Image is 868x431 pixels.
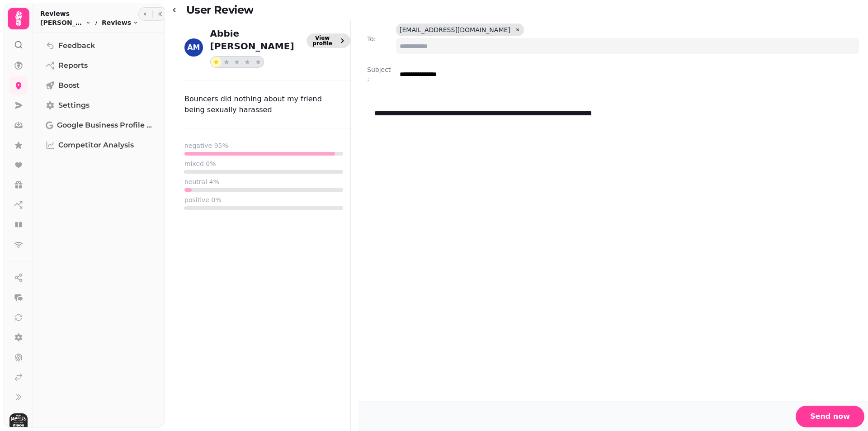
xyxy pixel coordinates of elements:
button: [PERSON_NAME]'s Rock n Rodeo [40,18,91,27]
button: Reviews [102,18,138,27]
span: [PERSON_NAME]'s Rock n Rodeo [40,18,84,27]
label: mixed 0% [184,159,343,170]
button: star [211,57,222,67]
a: Boost [40,76,157,95]
p: Abbie [PERSON_NAME] [210,27,303,52]
button: star [221,57,232,67]
button: View profile [307,33,351,48]
span: View profile [310,35,335,46]
h2: Reviews [40,9,138,18]
button: star [231,57,242,67]
span: Boost [58,80,80,91]
label: To: [367,34,392,43]
a: Settings [40,96,157,114]
a: Feedback [40,37,157,55]
span: [EMAIL_ADDRESS][DOMAIN_NAME] [400,25,510,34]
label: negative 95% [184,141,343,152]
label: positive 0% [184,195,343,206]
label: neutral 4% [184,177,343,188]
p: Bouncers did nothing about my friend being sexually harassed [184,94,350,115]
h2: User Review [186,1,253,19]
a: Reports [40,57,157,75]
a: Competitor Analysis [40,136,157,154]
a: View profile [307,32,351,48]
a: Google Business Profile (Beta) [40,116,157,134]
span: Send now [810,413,850,420]
a: go-back [170,1,186,19]
span: Google Business Profile (Beta) [57,120,152,131]
button: star [253,57,264,67]
span: Settings [58,100,90,111]
span: Reports [58,60,88,71]
span: Competitor Analysis [58,140,134,151]
span: AM [187,44,200,51]
button: Send now [796,406,864,427]
nav: breadcrumb [40,18,138,27]
span: Feedback [58,40,95,51]
label: Subject: [367,65,392,83]
button: star [242,57,253,67]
